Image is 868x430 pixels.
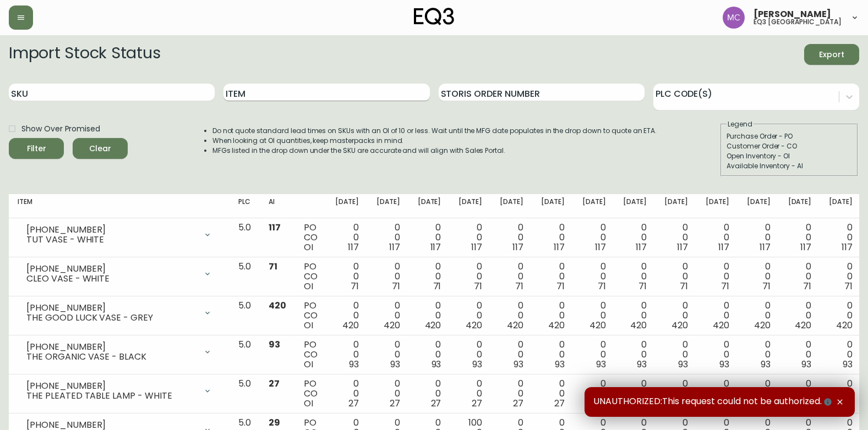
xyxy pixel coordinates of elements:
[466,319,482,332] span: 420
[512,241,523,253] span: 117
[458,223,482,252] div: 0 0
[349,358,359,371] span: 93
[425,319,441,332] span: 420
[541,223,565,252] div: 0 0
[27,142,46,156] div: Filter
[342,319,359,332] span: 420
[680,280,688,293] span: 71
[433,280,441,293] span: 71
[389,241,400,253] span: 117
[664,223,688,252] div: 0 0
[747,379,771,409] div: 0 0
[230,257,260,296] td: 5.0
[376,340,400,370] div: 0 0
[260,194,295,218] th: AI
[760,241,771,253] span: 117
[795,319,811,332] span: 420
[230,194,260,218] th: PLC
[656,194,697,218] th: [DATE]
[269,299,286,312] span: 420
[664,301,688,330] div: 0 0
[754,319,771,332] span: 420
[706,379,729,409] div: 0 0
[747,223,771,252] div: 0 0
[390,358,400,371] span: 93
[800,241,811,253] span: 117
[500,262,523,291] div: 0 0
[26,235,196,245] div: TUT VASE - WHITE
[813,48,850,62] span: Export
[18,379,221,403] div: [PHONE_NUMBER]THE PLEATED TABLE LAMP - WHITE
[788,262,812,291] div: 0 0
[335,223,359,252] div: 0 0
[418,301,441,330] div: 0 0
[595,241,606,253] span: 117
[706,223,729,252] div: 0 0
[515,280,523,293] span: 71
[304,241,313,253] span: OI
[472,397,482,410] span: 27
[26,264,196,274] div: [PHONE_NUMBER]
[829,223,853,252] div: 0 0
[582,379,606,409] div: 0 0
[623,301,647,330] div: 0 0
[26,303,196,313] div: [PHONE_NUMBER]
[304,358,313,371] span: OI
[304,280,313,293] span: OI
[430,241,441,253] span: 117
[747,340,771,370] div: 0 0
[727,151,852,161] div: Open Inventory - OI
[212,126,657,136] li: Do not quote standard lead times on SKUs with an OI of 10 or less. Wait until the MFG date popula...
[269,416,280,429] span: 29
[678,358,688,371] span: 93
[212,146,657,156] li: MFGs listed in the drop down under the SKU are accurate and will align with Sales Portal.
[26,352,196,362] div: THE ORGANIC VASE - BLACK
[788,223,812,252] div: 0 0
[623,379,647,409] div: 0 0
[500,301,523,330] div: 0 0
[212,136,657,146] li: When looking at OI quantities, keep masterpacks in mind.
[514,358,523,371] span: 93
[9,194,230,218] th: Item
[829,301,853,330] div: 0 0
[348,241,359,253] span: 117
[713,319,729,332] span: 420
[335,340,359,370] div: 0 0
[637,358,647,371] span: 93
[664,262,688,291] div: 0 0
[541,262,565,291] div: 0 0
[26,274,196,284] div: CLEO VASE - WHITE
[230,296,260,335] td: 5.0
[697,194,738,218] th: [DATE]
[9,138,64,159] button: Filter
[541,340,565,370] div: 0 0
[418,223,441,252] div: 0 0
[664,340,688,370] div: 0 0
[26,420,196,430] div: [PHONE_NUMBER]
[304,379,318,409] div: PO CO
[706,301,729,330] div: 0 0
[230,374,260,414] td: 5.0
[727,161,852,171] div: Available Inventory - AI
[376,262,400,291] div: 0 0
[721,280,729,293] span: 71
[269,260,277,273] span: 71
[81,142,119,156] span: Clear
[779,194,821,218] th: [DATE]
[450,194,491,218] th: [DATE]
[418,262,441,291] div: 0 0
[788,379,812,409] div: 0 0
[623,223,647,252] div: 0 0
[73,138,128,159] button: Clear
[754,19,842,25] h5: eq3 [GEOGRAPHIC_DATA]
[471,241,482,253] span: 117
[548,319,565,332] span: 420
[500,379,523,409] div: 0 0
[326,194,368,218] th: [DATE]
[836,319,853,332] span: 420
[26,381,196,391] div: [PHONE_NUMBER]
[747,301,771,330] div: 0 0
[368,194,409,218] th: [DATE]
[376,223,400,252] div: 0 0
[582,262,606,291] div: 0 0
